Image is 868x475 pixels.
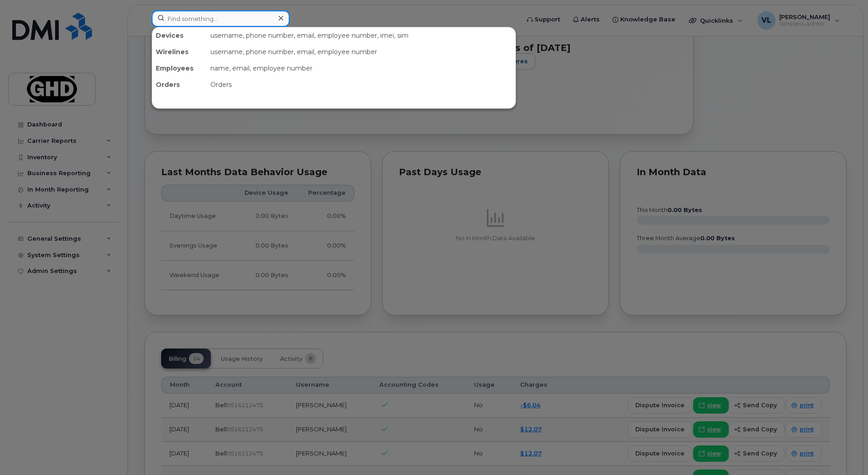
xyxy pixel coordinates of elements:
[207,27,516,44] div: username, phone number, email, employee number, imei, sim
[152,10,290,27] input: Find something...
[152,76,207,93] div: Orders
[152,60,207,76] div: Employees
[152,27,207,44] div: Devices
[207,76,516,93] div: Orders
[152,44,207,60] div: Wirelines
[207,60,516,76] div: name, email, employee number
[207,44,516,60] div: username, phone number, email, employee number
[828,435,861,468] iframe: Messenger Launcher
